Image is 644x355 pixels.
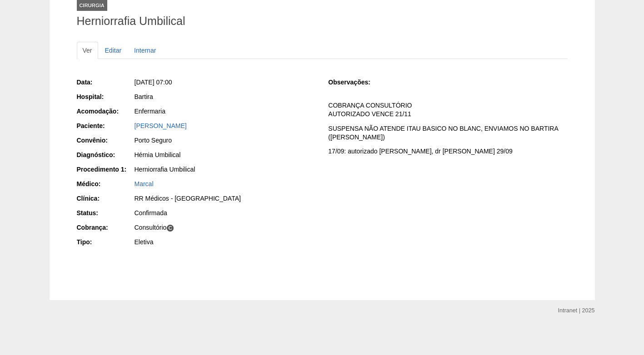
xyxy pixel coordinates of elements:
[135,194,316,203] div: RR Médicos - [GEOGRAPHIC_DATA]
[77,78,134,87] div: Data:
[135,107,316,116] div: Enfermaria
[135,150,316,159] div: Hérnia Umbilical
[135,79,172,86] span: [DATE] 07:00
[77,179,134,188] div: Médico:
[77,237,134,247] div: Tipo:
[328,147,567,156] p: 17/09: autorizado [PERSON_NAME], dr [PERSON_NAME] 29/09
[135,92,316,101] div: Bartira
[77,194,134,203] div: Clínica:
[328,101,567,118] p: COBRANÇA CONSULTÓRIO AUTORIZADO VENCE 21/11
[328,124,567,142] p: SUSPENSA NÃO ATENDE ITAU BASICO NO BLANC, ENVIAMOS NO BARTIRA ([PERSON_NAME])
[135,122,187,129] a: [PERSON_NAME]
[135,165,316,174] div: Herniorrafia Umbilical
[77,165,134,174] div: Procedimento 1:
[77,121,134,130] div: Paciente:
[166,224,174,232] span: C
[135,208,316,217] div: Confirmada
[77,136,134,145] div: Convênio:
[99,42,128,59] a: Editar
[77,42,98,59] a: Ver
[77,150,134,159] div: Diagnóstico:
[135,180,154,187] a: Marcal
[135,223,316,232] div: Consultório
[328,78,385,87] div: Observações:
[128,42,162,59] a: Internar
[135,237,316,247] div: Eletiva
[77,208,134,217] div: Status:
[77,107,134,116] div: Acomodação:
[77,15,568,27] h1: Herniorrafia Umbilical
[135,136,316,145] div: Porto Seguro
[77,223,134,232] div: Cobrança:
[558,306,595,315] div: Intranet | 2025
[77,92,134,101] div: Hospital:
